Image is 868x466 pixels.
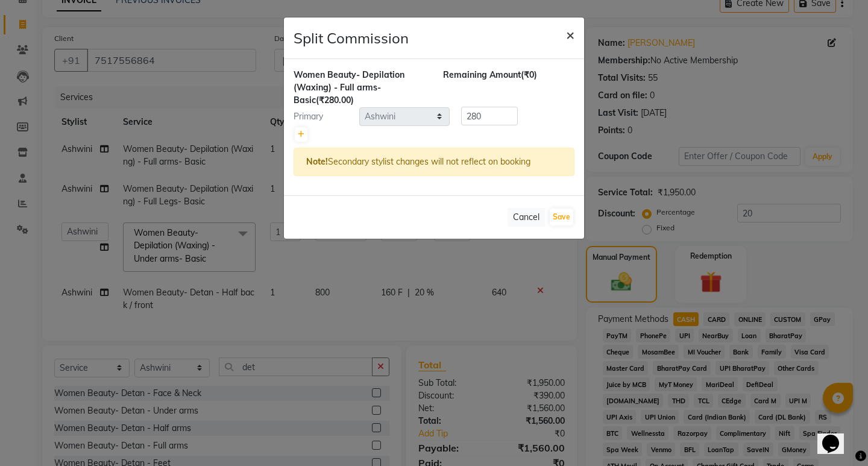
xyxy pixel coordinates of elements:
[285,110,359,123] div: Primary
[294,148,574,176] div: Secondary stylist changes will not reflect on booking
[508,208,545,227] button: Cancel
[443,69,521,80] span: Remaining Amount
[294,69,404,105] span: Women Beauty- Depilation (Waxing) - Full arms- Basic
[294,27,409,49] h4: Split Commission
[306,156,328,167] strong: Note!
[316,95,354,105] span: (₹280.00)
[556,17,584,51] button: Close
[566,25,574,43] span: ×
[550,209,573,225] button: Save
[817,418,856,454] iframe: chat widget
[521,69,537,80] span: (₹0)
